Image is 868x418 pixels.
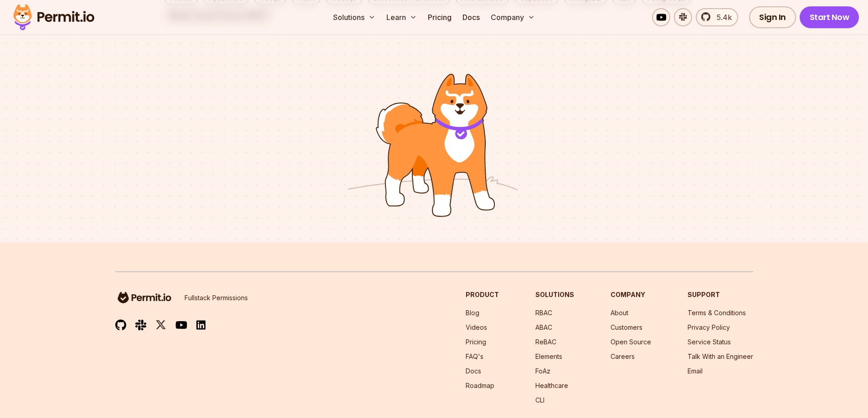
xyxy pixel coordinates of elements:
a: Service Status [688,338,731,346]
a: About [611,309,628,317]
a: Start Now [800,6,859,28]
a: Pricing [466,338,486,346]
img: linkedin [196,320,205,330]
a: Docs [459,8,483,26]
a: Sign In [749,6,796,28]
button: Learn [383,8,421,26]
p: Fullstack Permissions [185,293,248,302]
a: Elements [535,353,562,360]
img: github [115,319,126,331]
a: Email [688,367,703,375]
img: slack [135,319,146,331]
a: Open Source [611,338,651,346]
img: Permit logo [9,2,98,33]
a: Careers [611,353,635,360]
button: Solutions [329,8,379,26]
a: FoAz [535,367,550,375]
img: youtube [175,320,187,330]
h3: Support [688,290,753,299]
a: FAQ's [466,353,483,360]
h3: Company [611,290,651,299]
img: twitter [155,319,166,331]
h3: Product [466,290,499,299]
a: Blog [466,309,479,317]
a: CLI [535,396,544,404]
a: Docs [466,367,481,375]
img: logo [115,290,174,305]
a: Privacy Policy [688,323,730,331]
button: Company [487,8,539,26]
a: ReBAC [535,338,556,346]
h3: Solutions [535,290,574,299]
a: Talk With an Engineer [688,353,753,360]
a: 5.4k [696,8,738,26]
a: Customers [611,323,642,331]
a: ABAC [535,323,552,331]
span: 5.4k [711,12,732,23]
a: Terms & Conditions [688,309,746,317]
a: Videos [466,323,487,331]
a: Roadmap [466,382,494,389]
a: Pricing [424,8,455,26]
a: Healthcare [535,382,568,389]
a: RBAC [535,309,552,317]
